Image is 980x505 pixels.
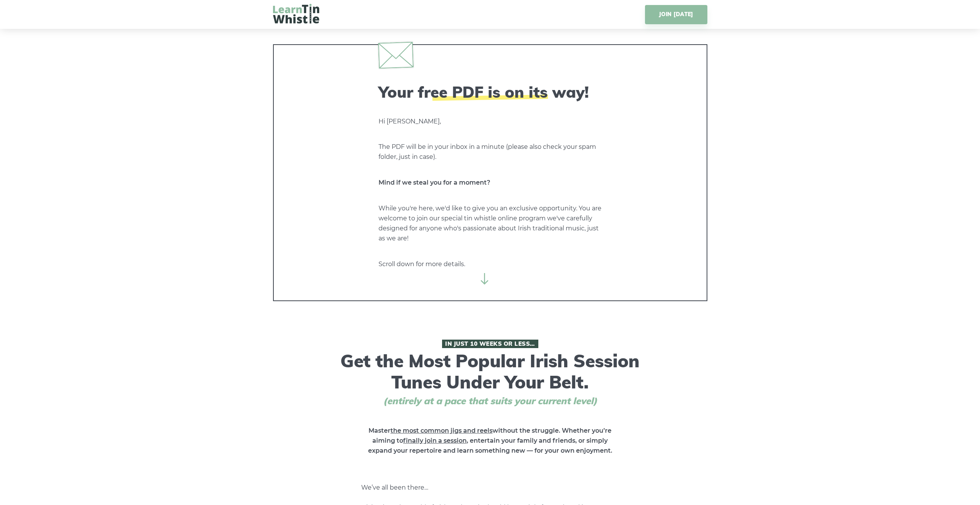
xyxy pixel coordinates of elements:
[369,395,611,407] span: (entirely at a pace that suits your current level)
[645,5,707,24] a: JOIN [DATE]
[379,203,602,243] p: While you're here, we'd like to give you an exclusive opportunity. You are welcome to join our sp...
[379,179,490,186] strong: Mind if we steal you for a moment?
[273,4,319,23] img: LearnTinWhistle.com
[338,340,642,407] h1: Get the Most Popular Irish Session Tunes Under Your Belt.
[368,427,612,454] strong: Master without the struggle. Whether you’re aiming to , entertain your family and friends, or sim...
[390,427,493,434] span: the most common jigs and reels
[403,437,467,444] span: finally join a session
[442,340,538,348] span: In Just 10 Weeks or Less…
[379,83,602,101] h2: Your free PDF is on its way!
[378,42,413,68] img: envelope.svg
[379,142,602,162] p: The PDF will be in your inbox in a minute (please also check your spam folder, just in case).
[379,259,602,269] p: Scroll down for more details.
[379,117,602,127] p: Hi [PERSON_NAME],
